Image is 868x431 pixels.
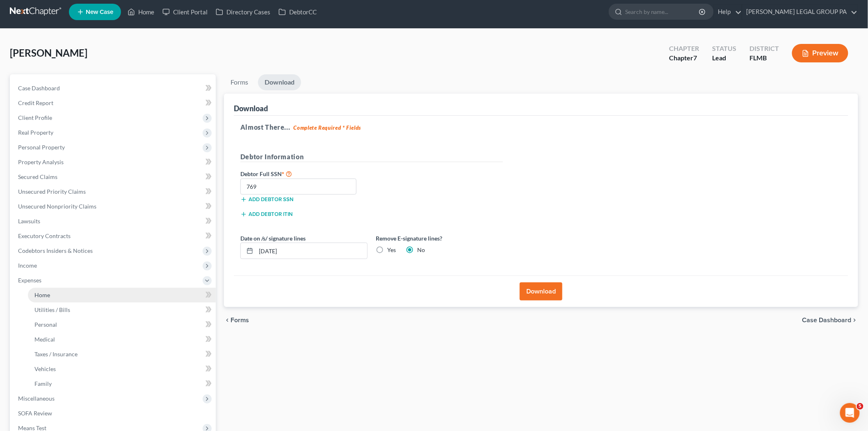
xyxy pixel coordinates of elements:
div: Lead [712,53,736,63]
span: Forms [231,317,249,323]
h5: Almost There... [240,122,842,132]
button: Preview [792,44,848,62]
a: Personal [28,317,216,332]
input: MM/DD/YYYY [256,243,367,259]
button: chevron_left Forms [224,317,260,323]
span: Executory Contracts [18,232,71,239]
span: Taxes / Insurance [34,351,78,358]
span: Utilities / Bills [34,306,70,313]
span: Home [34,291,50,298]
a: Home [123,5,158,19]
span: Personal [34,321,57,328]
input: Search by name... [625,4,700,19]
span: Lawsuits [18,218,40,225]
label: Debtor Full SSN [236,169,372,179]
button: Download [520,282,562,300]
div: Download [234,103,268,113]
a: Lawsuits [11,214,216,229]
a: Unsecured Nonpriority Claims [11,199,216,214]
input: XXX-XX-XXXX [240,179,356,195]
a: SOFA Review [11,406,216,421]
span: 7 [693,54,697,62]
i: chevron_left [224,317,231,323]
span: Personal Property [18,144,65,151]
span: Family [34,380,52,387]
h5: Debtor Information [240,152,503,162]
a: Property Analysis [11,155,216,170]
button: Add debtor SSN [240,196,293,203]
span: Expenses [18,277,41,284]
span: 5 [857,403,863,410]
label: Yes [387,246,396,254]
i: chevron_right [852,317,858,323]
span: Secured Claims [18,173,57,180]
div: District [749,44,779,53]
a: Taxes / Insurance [28,347,216,362]
span: New Case [86,9,113,15]
a: [PERSON_NAME] LEGAL GROUP PA [742,5,858,19]
a: Case Dashboard [11,81,216,96]
a: Client Portal [158,5,212,19]
a: Download [258,74,301,90]
button: Add debtor ITIN [240,211,292,218]
span: Vehicles [34,365,56,372]
label: No [417,246,425,254]
a: Help [714,5,742,19]
span: SOFA Review [18,410,52,417]
a: Secured Claims [11,170,216,184]
a: Case Dashboard chevron_right [802,317,858,323]
span: [PERSON_NAME] [10,47,87,59]
span: Unsecured Nonpriority Claims [18,203,96,210]
span: Unsecured Priority Claims [18,188,86,195]
a: DebtorCC [274,5,321,19]
a: Unsecured Priority Claims [11,184,216,199]
iframe: Intercom live chat [840,403,860,423]
label: Remove E-signature lines? [376,234,503,243]
a: Medical [28,332,216,347]
a: Vehicles [28,362,216,376]
a: Executory Contracts [11,229,216,243]
strong: Complete Required * Fields [294,124,361,131]
a: Directory Cases [212,5,274,19]
a: Utilities / Bills [28,303,216,317]
div: Status [712,44,736,53]
span: Income [18,262,37,269]
span: Property Analysis [18,158,64,165]
div: Chapter [669,53,699,63]
span: Medical [34,336,55,343]
span: Client Profile [18,114,52,121]
span: Real Property [18,129,53,136]
a: Home [28,288,216,303]
a: Forms [224,74,255,90]
span: Codebtors Insiders & Notices [18,247,93,254]
a: Family [28,376,216,391]
span: Miscellaneous [18,395,55,402]
a: Credit Report [11,96,216,110]
span: Case Dashboard [18,85,60,92]
span: Credit Report [18,99,53,106]
div: FLMB [749,53,779,63]
label: Date on /s/ signature lines [240,234,306,243]
span: Case Dashboard [802,317,852,323]
div: Chapter [669,44,699,53]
